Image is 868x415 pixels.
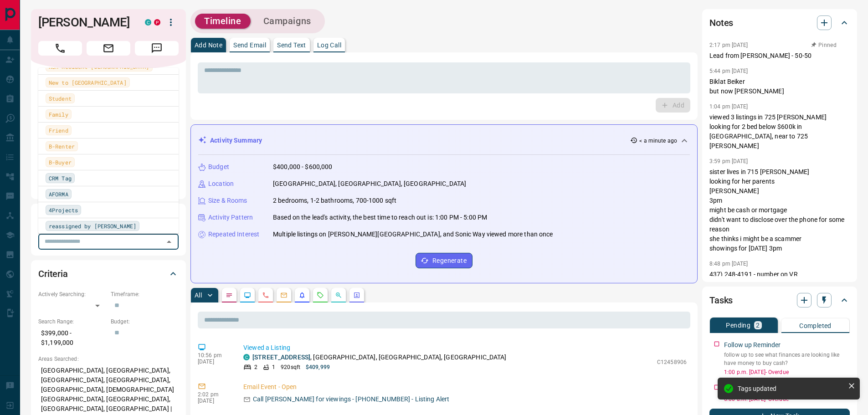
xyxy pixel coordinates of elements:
span: Email [87,41,130,56]
p: Lead from [PERSON_NAME] - 50-50 [709,51,850,61]
p: 2 [254,363,257,371]
span: 4Projects [49,205,78,215]
p: $400,000 - $600,000 [273,162,333,172]
p: 920 sqft [281,363,300,371]
p: 10:56 pm [198,352,230,359]
button: Close [163,236,175,248]
p: 2:17 pm [DATE] [709,42,748,48]
a: [STREET_ADDRESS] [252,354,310,361]
svg: Emails [280,292,288,299]
span: Call [38,41,82,56]
p: follow up to see what finances are looking like have money to buy cash? [724,351,850,367]
p: Repeated Interest [208,230,259,239]
span: Friend [49,126,68,135]
div: property.ca [154,19,160,26]
p: All [195,292,202,298]
span: B-Buyer [49,158,72,167]
p: Pending [726,322,750,328]
svg: Requests [317,292,324,299]
p: 437) 248-4191 - number on VR call [DATE] after 3pm, they said they were busy when I called [DATE] [709,270,850,298]
svg: Agent Actions [353,292,360,299]
div: Tasks [709,289,850,311]
h2: Notes [709,15,733,30]
span: reassigned by [PERSON_NAME] [49,221,136,231]
p: 1 [272,363,275,371]
div: Notes [709,12,850,34]
p: Location [208,179,234,189]
span: Student [49,94,72,103]
svg: Lead Browsing Activity [244,292,251,299]
p: 2 [756,322,760,328]
p: $409,999 [306,363,330,371]
p: 2 bedrooms, 1-2 bathrooms, 700-1000 sqft [273,196,396,205]
p: Completed [799,323,832,329]
p: Email Event - Open [243,382,687,392]
button: Pinned [811,41,837,49]
p: Size & Rooms [208,196,247,205]
p: Multiple listings on [PERSON_NAME][GEOGRAPHIC_DATA], and Sonic Way viewed more than once [273,230,553,239]
button: Campaigns [254,14,320,29]
p: [GEOGRAPHIC_DATA], [GEOGRAPHIC_DATA], [GEOGRAPHIC_DATA] [273,179,466,189]
p: Send Email [233,42,266,48]
svg: Notes [226,292,233,299]
h2: Tasks [709,293,733,307]
p: 2:02 pm [198,391,230,398]
p: $399,000 - $1,199,000 [38,326,106,350]
span: B-Renter [49,142,75,151]
p: Send Text [277,42,306,48]
h1: [PERSON_NAME] [38,15,131,30]
span: AFORMA [49,190,68,199]
p: Viewed a Listing [243,343,687,353]
p: [DATE] [198,398,230,404]
svg: Opportunities [335,292,342,299]
p: Budget [208,162,229,172]
p: sister lives in 715 [PERSON_NAME] looking for her parents [PERSON_NAME] 3pm might be cash or mort... [709,167,850,253]
div: condos.ca [145,19,151,26]
button: Regenerate [416,253,473,268]
button: Timeline [195,14,251,29]
div: Activity Summary< a minute ago [198,132,690,149]
p: Based on the lead's activity, the best time to reach out is: 1:00 PM - 5:00 PM [273,213,487,222]
p: Activity Pattern [208,213,253,222]
p: C12458906 [657,358,687,366]
p: 1:00 p.m. [DATE] - Overdue [724,368,850,376]
p: 8:48 pm [DATE] [709,261,748,267]
p: Search Range: [38,318,106,326]
span: CRM Tag [49,174,72,183]
span: Family [49,110,68,119]
p: viewed 3 listings in 725 [PERSON_NAME] looking for 2 bed below $600k in [GEOGRAPHIC_DATA], near t... [709,113,850,151]
p: Actively Searching: [38,290,106,298]
p: Activity Summary [210,136,262,145]
p: 1:04 pm [DATE] [709,103,748,110]
p: < a minute ago [639,137,677,145]
p: Budget: [111,318,179,326]
p: Log Call [317,42,341,48]
p: Call [PERSON_NAME] for viewings - [PHONE_NUMBER] - Listing Alert [253,395,449,404]
svg: Calls [262,292,269,299]
div: condos.ca [243,354,250,360]
h2: Criteria [38,266,68,281]
svg: Listing Alerts [298,292,306,299]
p: Timeframe: [111,290,179,298]
p: [DATE] [198,359,230,365]
p: Biklat Beiker but now [PERSON_NAME] [709,77,850,96]
span: Message [135,41,179,56]
p: Areas Searched: [38,355,179,363]
span: New to [GEOGRAPHIC_DATA] [49,78,127,87]
div: Criteria [38,263,179,285]
div: Tags updated [738,385,844,392]
p: Follow up Reminder [724,340,781,350]
p: Add Note [195,42,222,48]
p: , [GEOGRAPHIC_DATA], [GEOGRAPHIC_DATA], [GEOGRAPHIC_DATA] [252,353,507,362]
p: 3:59 pm [DATE] [709,158,748,164]
p: 5:44 pm [DATE] [709,68,748,74]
